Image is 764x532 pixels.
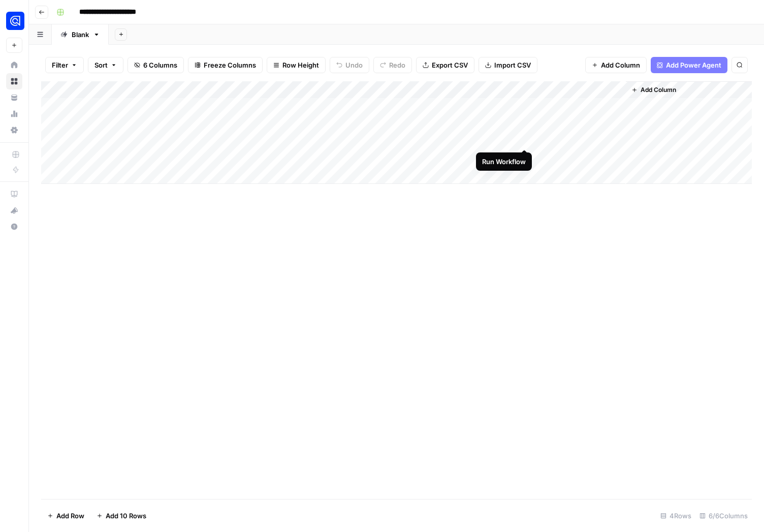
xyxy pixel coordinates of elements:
button: Import CSV [479,57,537,73]
button: Help + Support [6,218,22,235]
a: Browse [6,73,22,89]
a: Home [6,57,22,73]
button: Workspace: Engine [6,8,22,34]
span: Add Power Agent [666,60,721,70]
span: Filter [52,60,68,70]
span: Add Row [56,511,84,521]
a: Blank [52,24,109,45]
button: Freeze Columns [188,57,263,73]
div: 4 Rows [656,508,695,524]
div: What's new? [7,203,22,218]
span: Add Column [641,85,676,95]
button: What's new? [6,202,22,218]
button: Row Height [267,57,326,73]
span: Add 10 Rows [106,511,146,521]
button: Add Row [41,508,90,524]
a: Usage [6,106,22,122]
div: Run Workflow [482,157,526,167]
button: Add Power Agent [651,57,727,73]
span: Export CSV [432,60,468,70]
button: Filter [45,57,84,73]
span: Sort [94,60,108,70]
a: AirOps Academy [6,186,22,202]
button: Undo [330,57,369,73]
button: Redo [373,57,412,73]
span: Undo [345,60,363,70]
img: Engine Logo [6,12,24,30]
div: Blank [72,29,89,40]
span: 6 Columns [143,60,177,70]
span: Redo [389,60,405,70]
button: 6 Columns [128,57,184,73]
button: Add Column [627,83,680,97]
button: Add Column [585,57,647,73]
span: Row Height [282,60,319,70]
span: Add Column [601,60,640,70]
a: Your Data [6,89,22,106]
span: Freeze Columns [204,60,256,70]
div: 6/6 Columns [695,508,752,524]
span: Import CSV [494,60,531,70]
button: Add 10 Rows [90,508,152,524]
button: Export CSV [416,57,474,73]
button: Sort [88,57,123,73]
a: Settings [6,122,22,138]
